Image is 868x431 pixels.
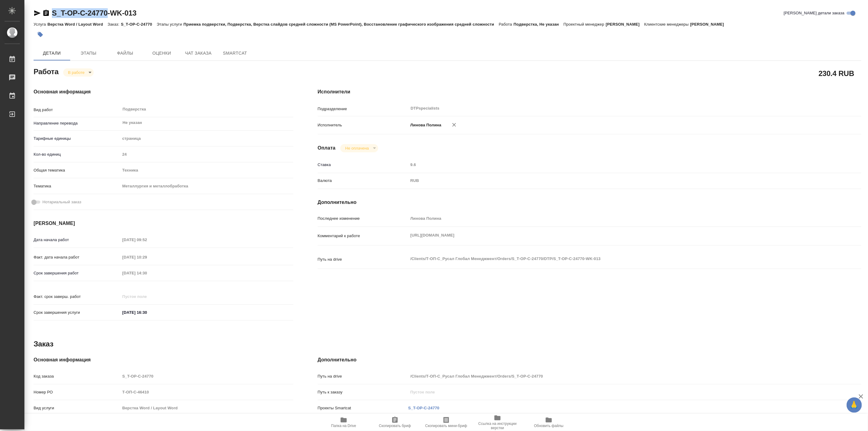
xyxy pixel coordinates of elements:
[42,9,50,17] button: Скопировать ссылку
[120,133,293,144] div: страница
[34,22,47,27] p: Услуга
[408,214,816,223] input: Пустое поле
[120,165,293,176] div: Техника
[120,372,293,381] input: Пустое поле
[408,176,816,186] div: RUB
[318,88,861,96] h4: Исполнители
[34,405,120,411] p: Вид услуги
[183,22,499,27] p: Приемка подверстки, Подверстка, Верстка слайдов средней сложности (MS PowerPoint), Восстановление...
[408,122,442,128] p: Линова Полина
[408,406,439,410] a: S_T-OP-C-24770
[37,49,67,57] span: Детали
[472,414,523,431] button: Ссылка на инструкции верстки
[318,389,408,395] p: Путь к заказу
[784,10,844,16] span: [PERSON_NAME] детали заказа
[34,66,59,77] h2: Работа
[318,256,408,263] p: Путь на drive
[318,199,861,206] h4: Дополнительно
[34,151,120,158] p: Кол-во единиц
[120,404,293,412] input: Пустое поле
[120,253,174,262] input: Пустое поле
[369,414,421,431] button: Скопировать бриф
[819,68,854,78] h2: 230.4 RUB
[147,49,176,57] span: Оценки
[318,122,408,128] p: Исполнитель
[847,397,862,413] button: 🙏
[499,22,514,27] p: Работа
[34,120,120,126] p: Направление перевода
[318,414,369,431] button: Папка на Drive
[34,339,53,349] h2: Заказ
[34,237,120,243] p: Дата начала работ
[157,22,183,27] p: Этапы услуги
[34,294,120,300] p: Факт. срок заверш. работ
[34,167,120,173] p: Общая тематика
[34,310,120,316] p: Срок завершения услуги
[120,269,174,277] input: Пустое поле
[318,144,336,152] h4: Оплата
[563,22,606,27] p: Проектный менеджер
[108,22,121,27] p: Заказ:
[220,49,250,57] span: SmartCat
[476,422,519,430] span: Ссылка на инструкции верстки
[408,388,816,397] input: Пустое поле
[34,373,120,379] p: Код заказа
[408,160,816,169] input: Пустое поле
[534,424,564,428] span: Обновить файлы
[379,424,411,428] span: Скопировать бриф
[318,233,408,239] p: Комментарий к работе
[523,414,574,431] button: Обновить файлы
[408,372,816,381] input: Пустое поле
[52,9,136,17] a: S_T-OP-C-24770-WK-013
[34,220,293,227] h4: [PERSON_NAME]
[425,424,467,428] span: Скопировать мини-бриф
[42,199,81,205] span: Нотариальный заказ
[121,22,157,27] p: S_T-OP-C-24770
[184,49,213,57] span: Чат заказа
[34,183,120,189] p: Тематика
[120,308,174,317] input: ✎ Введи что-нибудь
[849,399,859,411] span: 🙏
[408,230,816,241] textarea: [URL][DOMAIN_NAME]
[318,106,408,112] p: Подразделение
[110,49,140,57] span: Файлы
[34,107,120,113] p: Вид работ
[34,88,293,96] h4: Основная информация
[34,270,120,276] p: Срок завершения работ
[318,356,861,364] h4: Дополнительно
[421,414,472,431] button: Скопировать мини-бриф
[47,22,107,27] p: Верстка Word / Layout Word
[343,146,371,151] button: Не оплачена
[120,388,293,397] input: Пустое поле
[318,215,408,222] p: Последнее изменение
[318,162,408,168] p: Ставка
[34,136,120,142] p: Тарифные единицы
[34,356,293,364] h4: Основная информация
[318,178,408,184] p: Валюта
[34,389,120,395] p: Номер РО
[318,405,408,411] p: Проекты Smartcat
[690,22,729,27] p: [PERSON_NAME]
[34,254,120,260] p: Факт. дата начала работ
[66,70,86,75] button: В работе
[340,144,378,152] div: В работе
[120,235,174,244] input: Пустое поле
[408,254,816,264] textarea: /Clients/Т-ОП-С_Русал Глобал Менеджмент/Orders/S_T-OP-C-24770/DTP/S_T-OP-C-24770-WK-013
[120,150,293,159] input: Пустое поле
[63,68,94,77] div: В работе
[34,28,47,41] button: Добавить тэг
[331,424,356,428] span: Папка на Drive
[74,49,103,57] span: Этапы
[514,22,564,27] p: Подверстка, Не указан
[447,118,461,132] button: Удалить исполнителя
[120,181,293,191] div: Металлургия и металлобработка
[120,292,174,301] input: Пустое поле
[318,373,408,379] p: Путь на drive
[606,22,644,27] p: [PERSON_NAME]
[644,22,690,27] p: Клиентские менеджеры
[34,9,41,17] button: Скопировать ссылку для ЯМессенджера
